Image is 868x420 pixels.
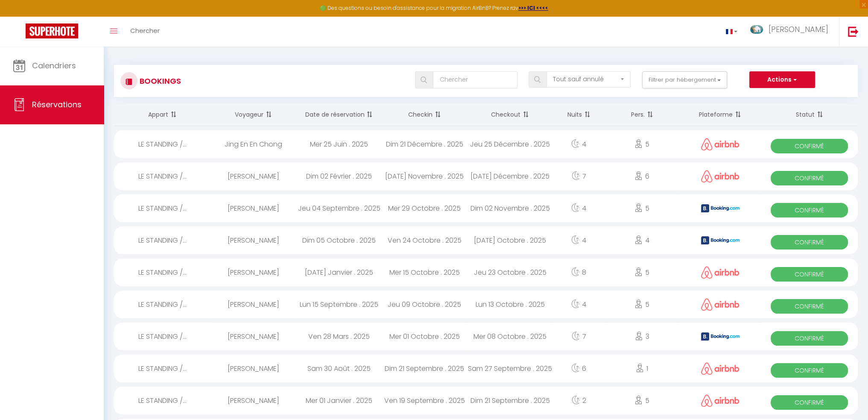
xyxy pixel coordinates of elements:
button: Actions [749,71,815,88]
img: logout [848,26,859,37]
th: Sort by rentals [114,103,210,126]
th: Sort by guest [210,103,296,126]
span: Réservations [32,99,82,110]
span: Chercher [130,26,160,35]
th: Sort by booking date [296,103,382,126]
a: ... [PERSON_NAME] [744,17,839,47]
span: Calendriers [32,60,76,71]
input: Chercher [433,71,517,88]
a: Chercher [124,17,166,47]
th: Sort by people [605,103,679,126]
th: Sort by checkout [467,103,552,126]
th: Sort by status [761,103,858,126]
img: Super Booking [26,23,78,38]
th: Sort by checkin [382,103,467,126]
span: [PERSON_NAME] [769,24,828,35]
th: Sort by nights [553,103,605,126]
h3: Bookings [137,71,181,91]
button: Filtrer par hébergement [642,71,728,88]
a: >>> ICI <<<< [518,4,548,12]
th: Sort by channel [679,103,761,126]
img: ... [750,25,763,34]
